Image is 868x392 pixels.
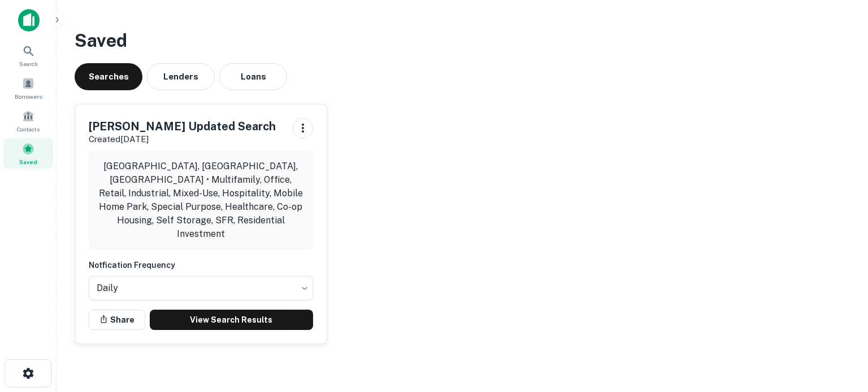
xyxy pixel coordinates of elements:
[3,40,53,71] a: Search
[219,63,287,90] button: Loans
[89,259,313,271] h6: Notfication Frequency
[18,9,40,32] img: capitalize-icon.png
[19,157,37,166] span: Saved
[3,105,53,136] a: Contacts
[150,310,313,330] a: View Search Results
[89,272,313,304] div: Without label
[89,133,276,146] p: Created [DATE]
[89,118,276,135] h5: [PERSON_NAME] Updated Search
[75,27,850,54] h3: Saved
[19,59,38,68] span: Search
[3,73,53,103] a: Borrowers
[3,138,53,169] a: Saved
[89,310,145,330] button: Share
[98,160,304,241] p: [GEOGRAPHIC_DATA], [GEOGRAPHIC_DATA], [GEOGRAPHIC_DATA] • Multifamily, Office, Retail, Industrial...
[15,92,42,101] span: Borrowers
[147,63,215,90] button: Lenders
[75,63,142,90] button: Searches
[17,125,40,134] span: Contacts
[811,302,868,356] iframe: Chat Widget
